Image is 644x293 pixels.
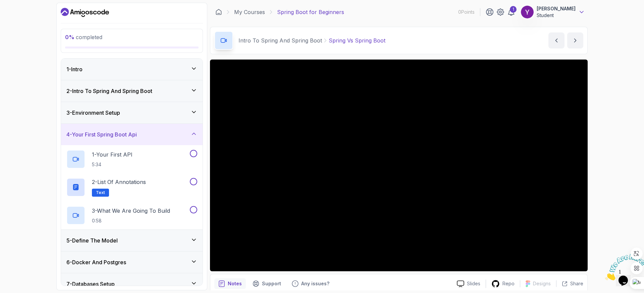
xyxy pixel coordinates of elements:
[548,32,565,48] button: previous content
[61,7,109,18] a: Dashboard
[66,65,83,73] h3: 1 - Intro
[533,280,551,287] p: Designs
[507,8,515,16] a: 1
[66,178,197,197] button: 2-List of AnnotationsText
[66,280,115,288] h3: 7 - Databases Setup
[66,130,137,138] h3: 4 - Your First Spring Boot Api
[567,32,583,48] button: next content
[451,280,486,287] a: Slides
[215,9,222,15] a: Dashboard
[228,280,242,287] p: Notes
[3,3,5,8] span: 1
[249,278,285,289] button: Support button
[467,280,480,287] p: Slides
[214,278,246,289] button: notes button
[262,280,281,287] p: Support
[61,124,203,145] button: 4-Your First Spring Boot Api
[61,102,203,123] button: 3-Environment Setup
[61,230,203,251] button: 5-Define The Model
[66,109,120,117] h3: 3 - Environment Setup
[61,59,203,80] button: 1-Intro
[66,150,197,169] button: 1-Your First API5:34
[537,5,576,12] p: [PERSON_NAME]
[238,36,322,44] p: Intro To Spring And Spring Boot
[92,217,170,224] p: 0:58
[92,207,170,215] p: 3 - What We Are Going To Build
[61,80,203,102] button: 2-Intro To Spring And Spring Boot
[329,36,385,44] p: Spring Vs Spring Boot
[3,3,44,29] img: Chat attention grabber
[234,8,265,16] a: My Courses
[92,178,146,186] p: 2 - List of Annotations
[458,9,475,15] p: 0 Points
[61,252,203,273] button: 6-Docker And Postgres
[486,280,520,288] a: Repo
[92,161,132,168] p: 5:34
[65,34,102,40] span: completed
[66,206,197,225] button: 3-What We Are Going To Build0:58
[96,190,105,195] span: Text
[521,6,534,18] img: user profile image
[92,151,132,159] p: 1 - Your First API
[65,34,74,40] span: 0 %
[210,60,588,271] iframe: 1 - Spring vs Spring Boot
[537,12,576,19] p: Student
[602,251,644,283] iframe: chat widget
[502,280,515,287] p: Repo
[277,8,344,16] p: Spring Boot for Beginners
[66,87,152,95] h3: 2 - Intro To Spring And Spring Boot
[66,236,118,245] h3: 5 - Define The Model
[510,6,517,13] div: 1
[521,5,585,19] button: user profile image[PERSON_NAME]Student
[66,258,126,266] h3: 6 - Docker And Postgres
[570,280,583,287] p: Share
[556,280,583,287] button: Share
[301,280,329,287] p: Any issues?
[288,278,333,289] button: Feedback button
